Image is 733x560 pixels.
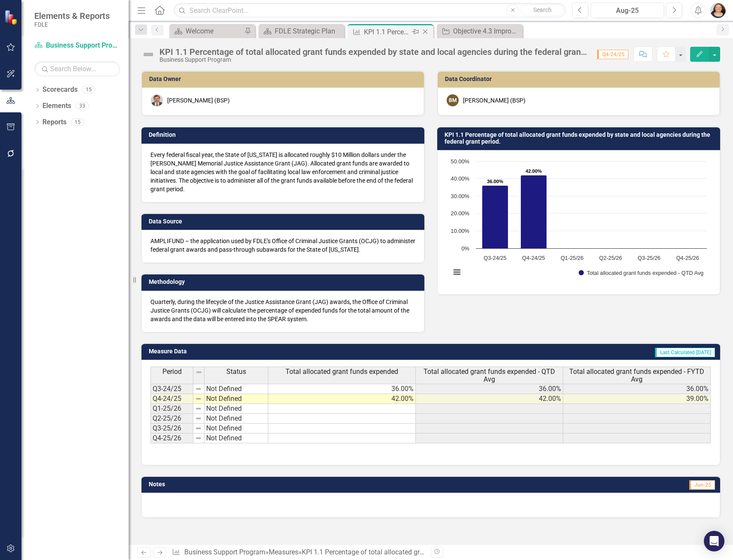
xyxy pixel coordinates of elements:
img: Elizabeth Martin [710,3,726,18]
path: Q3-24/25, 36. Total allocated grant funds expended - QTD Avg. [482,186,508,249]
div: 15 [82,86,96,93]
td: Not Defined [204,394,268,404]
h3: Data Owner [149,76,420,82]
span: Last Calculated [DATE] [655,348,715,357]
td: Q2-25/26 [150,414,193,424]
td: Q1-25/26 [150,404,193,414]
td: 36.00% [268,384,416,394]
text: 50.00% [451,158,469,165]
button: Show Total allocated grant funds expended - QTD Avg [579,270,703,276]
div: KPI 1.1 Percentage of total allocated grant funds expended by state and local agencies during the... [159,47,589,57]
img: 8DAGhfEEPCf229AAAAAElFTkSuQmCC [195,425,202,432]
text: 42.00% [526,169,542,174]
text: Q3-24/25 [484,255,506,261]
h3: Data Coordinator [445,76,715,82]
div: 33 [75,102,89,110]
text: 20.00% [451,210,469,217]
a: Measures [269,548,298,556]
div: Aug-25 [594,6,661,16]
h3: Data Source [149,218,420,225]
td: 36.00% [416,384,563,394]
td: Not Defined [204,384,268,394]
span: Jun-25 [689,480,715,490]
a: Elements [42,101,71,111]
h3: Definition [149,132,420,138]
text: Q4-24/25 [522,255,545,261]
img: Not Defined [141,48,155,61]
a: Business Support Program [184,548,265,556]
td: Q4-25/26 [150,434,193,443]
a: Reports [42,117,66,127]
img: ClearPoint Strategy [4,10,19,25]
img: 8DAGhfEEPCf229AAAAAElFTkSuQmCC [195,405,202,412]
span: Total allocated grant funds expended [285,368,398,376]
img: 8DAGhfEEPCf229AAAAAElFTkSuQmCC [195,369,202,376]
h3: KPI 1.1 Percentage of total allocated grant funds expended by state and local agencies during the... [445,132,716,145]
div: Welcome [186,26,242,36]
span: Status [226,368,246,376]
small: FDLE [34,21,110,28]
button: Aug-25 [591,3,664,18]
a: Business Support Program [34,41,120,51]
img: 8DAGhfEEPCf229AAAAAElFTkSuQmCC [195,395,202,402]
p: Every federal fiscal year, the State of [US_STATE] is allocated roughly $10 Million dollars under... [150,151,415,193]
td: 36.00% [563,384,711,394]
a: Scorecards [42,85,78,95]
text: 30.00% [451,193,469,199]
button: Search [521,4,564,16]
span: Q4-24/25 [597,50,628,59]
img: 8DAGhfEEPCf229AAAAAElFTkSuQmCC [195,385,202,392]
a: Objective 4.3 Improve emergency preparedness and mutual aid services and support. [439,26,520,36]
td: Not Defined [204,414,268,424]
div: [PERSON_NAME] (BSP) [167,96,230,105]
td: Q3-24/25 [150,384,193,394]
div: » » [172,548,424,557]
input: Search ClearPoint... [174,3,566,18]
td: Q3-25/26 [150,424,193,434]
h3: Methodology [149,279,420,285]
td: Not Defined [204,434,268,443]
img: Cody Menacof [151,94,163,106]
img: 8DAGhfEEPCf229AAAAAElFTkSuQmCC [195,415,202,422]
div: [PERSON_NAME] (BSP) [463,96,526,105]
div: Chart. Highcharts interactive chart. [446,157,711,286]
text: Q4-25/26 [676,255,699,261]
div: KPI 1.1 Percentage of total allocated grant funds expended by state and local agencies during the... [302,548,658,556]
input: Search Below... [34,61,120,76]
div: KPI 1.1 Percentage of total allocated grant funds expended by state and local agencies during the... [364,27,410,37]
span: Total allocated grant funds expended - QTD Avg [418,368,561,383]
text: Q2-25/26 [599,255,622,261]
td: Not Defined [204,404,268,414]
div: 15 [71,118,84,126]
text: 40.00% [451,175,469,182]
button: View chart menu, Chart [451,266,463,278]
td: Q4-24/25 [150,394,193,404]
p: AMPLIFUND – the application used by FDLE's Office of Criminal Justice Grants (OCJG) to administer... [150,237,415,254]
a: FDLE Strategic Plan [261,26,342,36]
span: Total allocated grant funds expended - FYTD Avg [565,368,709,383]
text: Q3-25/26 [638,255,661,261]
h3: Notes [149,481,364,488]
div: Business Support Program [159,57,589,63]
p: Quarterly, during the lifecycle of the Justice Assistance Grant (JAG) awards, the Office of Crimi... [150,298,415,323]
text: Q1-25/26 [561,255,583,261]
div: Open Intercom Messenger [704,531,724,551]
td: 39.00% [563,394,711,404]
td: Not Defined [204,424,268,434]
div: FDLE Strategic Plan [275,26,342,36]
span: Period [162,368,182,376]
h3: Measure Data [149,348,367,355]
span: Elements & Reports [34,11,110,21]
svg: Interactive chart [446,157,711,286]
div: BM [447,94,459,106]
td: 42.00% [268,394,416,404]
span: Search [533,6,552,13]
text: 10.00% [451,228,469,234]
text: 36.00% [487,179,503,184]
td: 42.00% [416,394,563,404]
a: Welcome [171,26,242,36]
text: 0% [462,245,470,252]
path: Q4-24/25, 42. Total allocated grant funds expended - QTD Avg. [521,175,547,249]
div: Objective 4.3 Improve emergency preparedness and mutual aid services and support. [453,26,520,36]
